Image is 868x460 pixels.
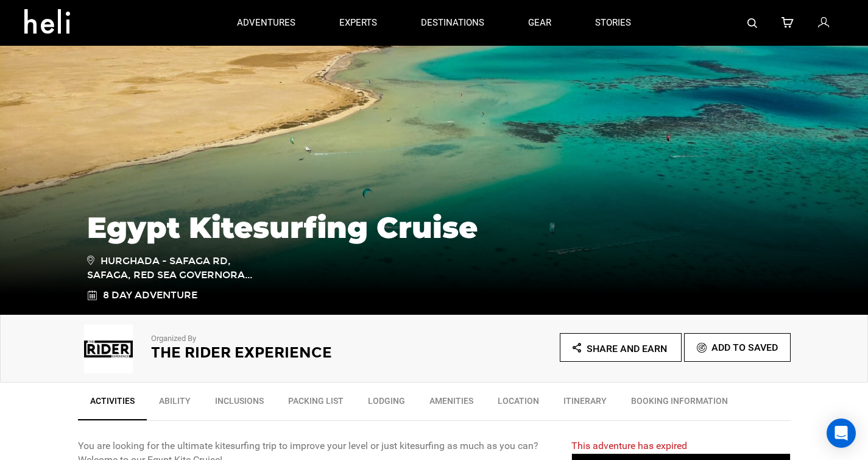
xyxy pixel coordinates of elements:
[276,389,356,419] a: Packing List
[78,389,147,420] a: Activities
[87,211,782,244] h1: Egypt Kitesurfing Cruise
[485,389,551,419] a: Location
[587,343,667,354] span: Share and Earn
[339,16,377,29] p: experts
[203,389,276,419] a: Inclusions
[103,289,197,303] span: 8 Day Adventure
[417,389,485,419] a: Amenities
[747,18,757,28] img: search-bar-icon.svg
[151,333,401,345] p: Organized By
[356,389,417,419] a: Lodging
[147,389,203,419] a: Ability
[711,342,778,353] span: Add To Saved
[78,325,139,373] img: img_d21cdb2885ca2f2a945a4e83475854ef.jpg
[87,253,261,282] span: Hurghada - Safaga Rd, Safaga, Red Sea Governora...
[827,419,856,448] div: Open Intercom Messenger
[551,389,619,419] a: Itinerary
[619,389,740,419] a: BOOKING INFORMATION
[421,16,484,29] p: destinations
[151,345,401,361] h2: The Rider Experience
[571,440,687,451] span: This adventure has expired
[237,16,295,29] p: adventures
